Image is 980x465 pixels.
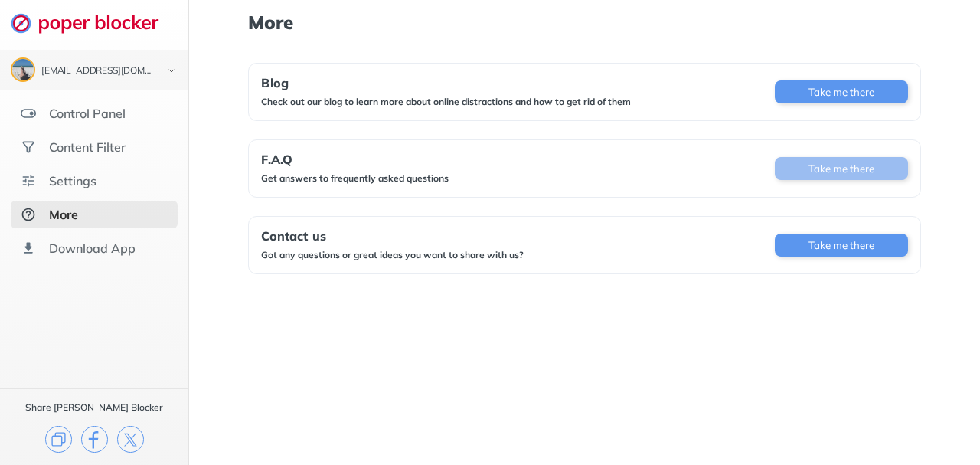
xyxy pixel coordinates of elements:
[21,106,36,121] img: features.svg
[41,66,155,77] div: scottcapecod3844@gmail.com
[49,173,96,188] div: Settings
[21,173,36,188] img: settings.svg
[261,76,631,90] div: Blog
[162,63,181,79] img: chevron-bottom-black.svg
[261,229,524,243] div: Contact us
[49,139,126,155] div: Content Filter
[21,207,36,222] img: about-selected.svg
[21,241,36,256] img: download-app.svg
[775,157,908,180] button: Take me there
[775,234,908,257] button: Take me there
[49,207,78,222] div: More
[261,152,449,166] div: F.A.Q
[261,96,631,108] div: Check out our blog to learn more about online distractions and how to get rid of them
[81,426,108,453] img: facebook.svg
[261,172,449,185] div: Get answers to frequently asked questions
[21,139,36,155] img: social.svg
[248,12,920,32] h1: More
[775,80,908,103] button: Take me there
[45,426,72,453] img: copy.svg
[49,106,126,121] div: Control Panel
[11,12,175,34] img: logo-webpage.svg
[261,249,524,261] div: Got any questions or great ideas you want to share with us?
[12,59,34,80] img: ACg8ocKwdvDeqEast88H_Df36eSi9Jfdan5PJu4MktYr9jNO0ql4DRid=s96-c
[25,401,163,414] div: Share [PERSON_NAME] Blocker
[49,241,136,256] div: Download App
[117,426,144,453] img: x.svg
